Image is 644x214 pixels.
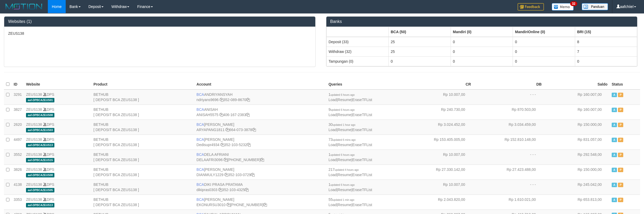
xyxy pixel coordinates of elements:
[473,104,544,120] td: Rp 870.503,00
[328,182,355,187] span: 1
[12,150,24,165] td: 3552
[328,107,372,117] span: | |
[389,37,451,47] td: 25
[402,165,473,180] td: Rp 27.330.142,00
[575,47,637,56] td: 7
[26,122,42,127] a: ZEUS138
[612,108,617,112] span: Active
[612,168,617,172] span: Active
[91,180,194,195] td: BETHUB [ DEPOSIT BCA ZEUS138 ]
[24,104,91,120] td: DPS
[352,203,372,207] a: EraseTFList
[26,143,54,147] span: aaf-DPBCAZEUS13
[197,197,204,202] span: BCA
[12,195,24,210] td: 3353
[352,98,372,102] a: EraseTFList
[518,3,544,11] img: Feedback.jpg
[402,89,473,105] td: Rp 10.007,00
[544,104,610,120] td: Rp 160.007,00
[24,195,91,210] td: DPS
[618,198,623,202] span: Paused
[194,120,326,135] td: [PERSON_NAME] 664-073-3878
[352,158,372,162] a: EraseTFList
[338,113,351,117] a: Resume
[331,93,355,96] span: updated 6 hours ago
[544,165,610,180] td: Rp 150.000,00
[544,79,610,89] th: Saldo
[612,153,617,157] span: Active
[252,128,256,132] a: Copy 6640733878 to clipboard
[333,198,354,201] span: updated 1 min ago
[26,182,42,187] a: ZEUS138
[24,180,91,195] td: DPS
[197,173,223,177] a: DIANMULY1229
[26,158,54,162] span: aaf-DPBCAZEUS15
[618,168,623,172] span: Paused
[544,120,610,135] td: Rp 150.000,00
[26,203,54,207] span: aaf-DPBCAZEUS13
[220,98,223,102] a: Copy ndriyans9696 to clipboard
[197,167,204,172] span: BCA
[219,113,223,117] a: Copy ANISAH5575 to clipboard
[328,203,337,207] a: Load
[333,138,356,141] span: updated 6 mins ago
[8,31,311,36] p: ZEUS138
[328,107,355,112] span: 9
[326,47,389,56] td: Withdraw (32)
[91,150,194,165] td: BETHUB [ DEPOSIT BCA ZEUS138 ]
[582,3,608,10] img: panduan.png
[197,107,204,112] span: BCA
[473,195,544,210] td: Rp 1.610.021,00
[513,56,575,66] td: 0
[197,158,223,162] a: DELAAFRI3096
[326,56,389,66] td: Tampungan (0)
[328,173,337,177] a: Load
[328,152,372,162] span: | |
[328,197,372,207] span: | |
[473,165,544,180] td: Rp 27.423.488,00
[194,89,326,105] td: ANDRIYANSYAH 352-089-8670
[26,173,54,177] span: aaf-DPBCAZEUS08
[220,143,224,147] a: Copy Dedisupr4934 to clipboard
[225,128,229,132] a: Copy ARYAPANG1811 to clipboard
[352,128,372,132] a: EraseTFList
[473,135,544,150] td: Rp 152.810.148,00
[26,107,42,112] a: ZEUS138
[513,37,575,47] td: 0
[612,138,617,142] span: Active
[26,152,42,157] a: ZEUS138
[197,137,204,142] span: BCA
[218,188,222,192] a: Copy dikipras0303 to clipboard
[245,188,249,192] a: Copy 3521034325 to clipboard
[618,138,623,142] span: Paused
[246,98,250,102] a: Copy 3520898670 to clipboard
[91,104,194,120] td: BETHUB [ DEPOSIT BCA ZEUS138 ]
[197,113,218,117] a: ANISAH5575
[26,167,42,172] a: ZEUS138
[328,143,337,147] a: Load
[12,120,24,135] td: 2620
[26,197,42,202] a: ZEUS138
[618,93,623,97] span: Paused
[331,108,355,111] span: updated 6 hours ago
[328,122,355,127] span: 30
[338,188,351,192] a: Resume
[473,79,544,89] th: DB
[328,182,372,192] span: | |
[451,47,513,56] td: 0
[328,158,337,162] a: Load
[194,79,326,89] th: Account
[197,98,219,102] a: ndriyans9696
[544,89,610,105] td: Rp 160.007,00
[612,183,617,187] span: Active
[91,89,194,105] td: BETHUB [ DEPOSIT BCA ZEUS138 ]
[26,113,54,117] span: aaf-DPBCAZEUS08
[328,167,359,172] span: 217
[91,165,194,180] td: BETHUB [ DEPOSIT BCA ZEUS138 ]
[328,137,372,147] span: | |
[352,173,372,177] a: EraseTFList
[24,89,91,105] td: DPS
[544,135,610,150] td: Rp 831.057,00
[26,188,54,192] span: aaf-DPBCAZEUS05
[194,180,326,195] td: DIKI PRASA PRATAMA 352-103-4325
